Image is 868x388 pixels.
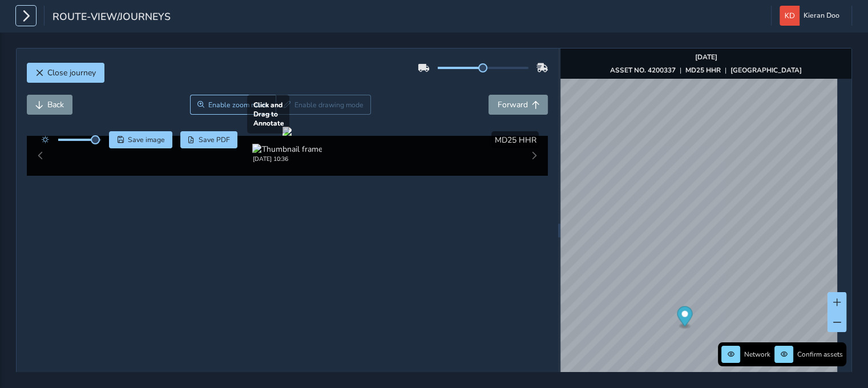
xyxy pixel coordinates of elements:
[610,66,802,75] div: | |
[27,63,104,83] button: Close journey
[780,6,800,26] img: diamond-layout
[488,95,548,115] button: Forward
[252,144,322,155] img: Thumbnail frame
[53,10,171,26] span: route-view/journeys
[180,131,238,148] button: PDF
[252,155,322,163] div: [DATE] 10:36
[780,6,843,26] button: Kieran Doo
[730,66,802,75] strong: [GEOGRAPHIC_DATA]
[494,135,536,145] span: MD25 HHR
[497,99,527,110] span: Forward
[199,135,230,144] span: Save PDF
[677,306,692,330] div: Map marker
[804,6,839,26] span: Kieran Doo
[190,95,276,115] button: Zoom
[47,99,64,110] span: Back
[109,131,172,148] button: Save
[744,350,770,359] span: Network
[610,66,676,75] strong: ASSET NO. 4200337
[797,350,843,359] span: Confirm assets
[208,100,269,110] span: Enable zoom mode
[695,52,717,62] strong: [DATE]
[27,95,72,115] button: Back
[128,135,165,144] span: Save image
[47,67,96,78] span: Close journey
[685,66,721,75] strong: MD25 HHR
